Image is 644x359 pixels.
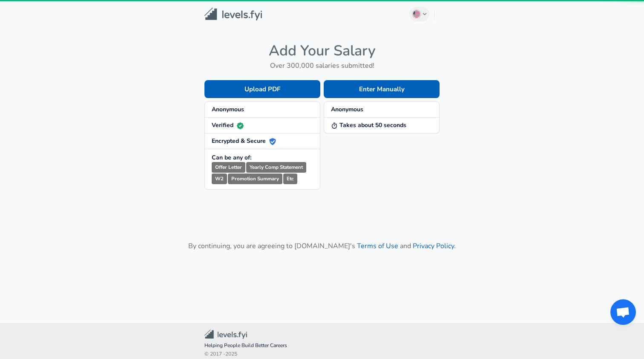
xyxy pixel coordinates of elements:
h6: Over 300,000 salaries submitted! [204,60,440,72]
a: Privacy Policy [413,241,454,251]
h4: Add Your Salary [204,42,440,60]
small: Promotion Summary [228,174,282,184]
strong: Can be any of: [212,153,251,162]
small: Offer Letter [212,162,245,173]
strong: Anonymous [212,105,244,113]
span: Helping People Build Better Careers [204,342,440,350]
strong: Verified [212,121,244,129]
small: Yearly Comp Statement [246,162,306,173]
span: © 2017 - 2025 [204,350,440,359]
img: English (US) [413,11,420,17]
button: English (US) [409,7,430,21]
button: Upload PDF [204,80,320,98]
a: Terms of Use [357,241,398,251]
strong: Encrypted & Secure [212,137,276,145]
img: Levels.fyi [204,8,262,21]
small: W2 [212,174,227,184]
img: Levels.fyi Community [204,330,247,339]
strong: Anonymous [331,105,363,113]
div: Open chat [610,299,636,325]
strong: Takes about 50 seconds [331,121,406,129]
small: Etc [283,174,297,184]
button: Enter Manually [324,80,440,98]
